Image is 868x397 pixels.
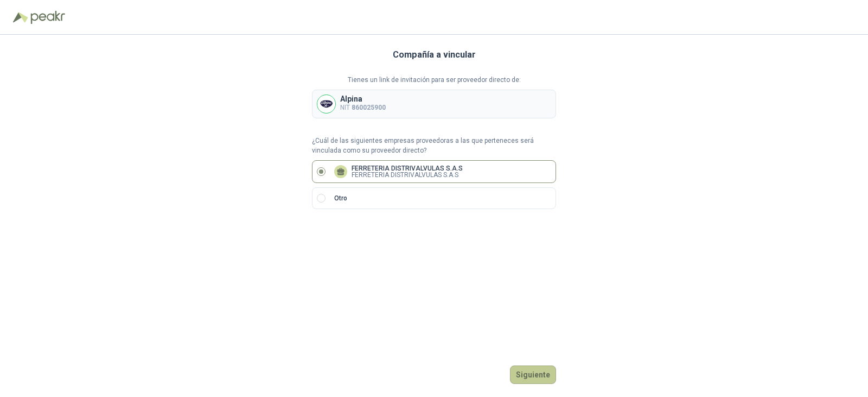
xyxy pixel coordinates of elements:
p: Tienes un link de invitación para ser proveedor directo de: [312,75,556,85]
p: ¿Cuál de las siguientes empresas proveedoras a las que perteneces será vinculada como su proveedo... [312,136,556,156]
img: Logo [13,12,28,23]
img: Company Logo [317,95,335,113]
p: FERRETERIA DISTRIVALVULAS S.A.S [352,165,463,172]
h3: Compañía a vincular [393,48,476,62]
p: Alpina [340,95,386,103]
p: Otro [334,193,347,204]
p: NIT [340,103,386,113]
button: Siguiente [510,366,556,384]
b: 860025900 [352,104,386,111]
img: Peakr [30,11,65,24]
p: FERRETERIA DISTRIVALVULAS S.A.S [352,172,463,178]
